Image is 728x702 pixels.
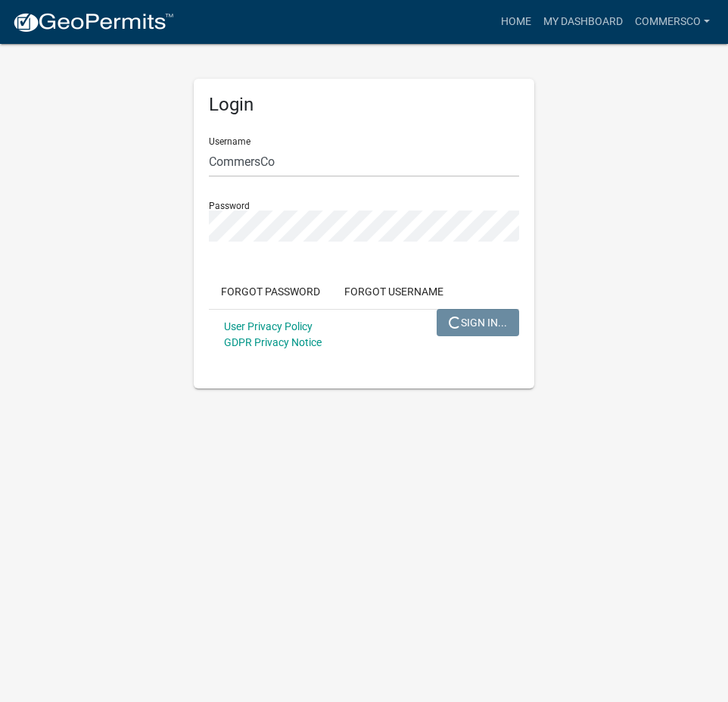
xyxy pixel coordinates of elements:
a: CommersCo [629,8,716,36]
a: My Dashboard [537,8,629,36]
span: SIGN IN... [449,316,507,328]
button: SIGN IN... [437,309,519,336]
button: Forgot Password [209,278,332,305]
button: Forgot Username [332,278,456,305]
a: GDPR Privacy Notice [224,336,322,348]
h5: Login [209,94,519,116]
a: User Privacy Policy [224,320,313,332]
a: Home [495,8,537,36]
